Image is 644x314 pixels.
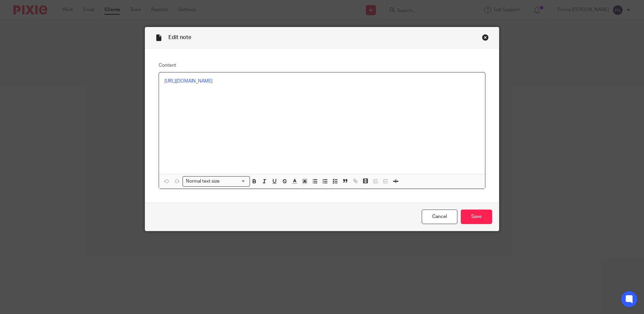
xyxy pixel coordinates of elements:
[164,79,213,84] a: [URL][DOMAIN_NAME]
[159,62,485,69] label: Content
[184,178,221,185] span: Normal text size
[422,210,457,224] a: Cancel
[482,34,489,41] div: Close this dialog window
[168,35,191,40] span: Edit note
[183,176,250,187] div: Search for option
[461,210,492,224] input: Save
[222,178,246,185] input: Search for option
